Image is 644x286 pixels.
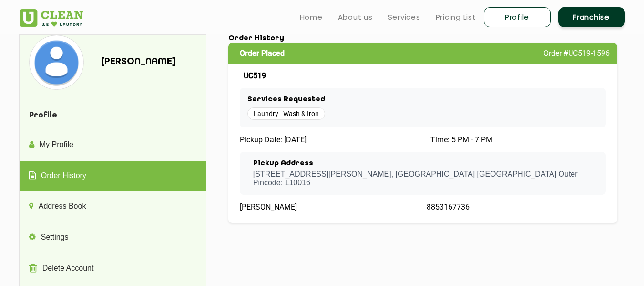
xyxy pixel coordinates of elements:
span: Order #UC519-1596 [543,49,610,58]
h3: Pickup Address [253,159,578,168]
span: 8853167736 [427,202,470,212]
span: [PERSON_NAME] [240,202,297,212]
a: Profile [484,7,551,27]
span: Laundry - Wash & Iron [247,107,325,120]
h1: Order History [228,34,618,43]
a: Delete Account [20,254,206,284]
a: Address Book [20,191,206,222]
h4: [PERSON_NAME] [101,56,180,67]
span: Pickup Date: [DATE] [240,135,307,144]
a: Pricing List [436,11,476,23]
a: My Profile [20,130,206,160]
span: Order Placed [240,49,285,58]
a: Settings [20,222,206,253]
a: Order History [20,161,206,191]
a: Services [388,11,420,23]
h4: Profile [20,102,206,130]
p: [STREET_ADDRESS][PERSON_NAME] , [GEOGRAPHIC_DATA] [GEOGRAPHIC_DATA] Outer Pincode: 110016 [253,170,578,187]
img: avatardefault_92824.png [31,37,82,87]
span: Time: 5 PM - 7 PM [430,135,492,144]
h3: Services Requested [247,95,599,104]
a: Franchise [558,7,625,27]
span: UC519 [244,71,266,80]
img: UClean Laundry and Dry Cleaning [20,9,83,27]
a: Home [300,11,323,23]
a: About us [338,11,373,23]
